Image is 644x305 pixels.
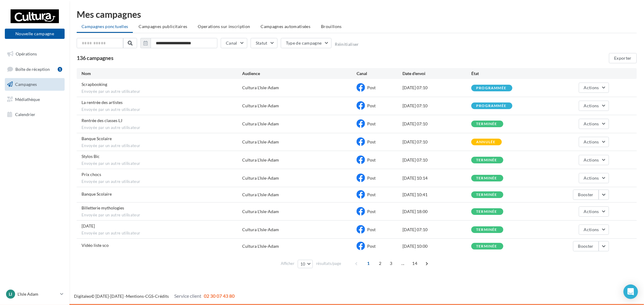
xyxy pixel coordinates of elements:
div: Nom [82,71,242,77]
span: Prix chocs [82,172,101,177]
span: Envoyée par un autre utilisateur [82,89,242,94]
div: [DATE] 10:41 [402,192,471,198]
a: Crédits [155,294,169,299]
span: ... [398,259,408,268]
div: terminée [476,176,497,180]
p: L'Isle Adam [18,291,58,297]
div: Cultura L'Isle-Adam [242,243,279,249]
div: Cultura L'Isle-Adam [242,227,279,233]
span: 136 campagnes [77,55,114,61]
span: 1 [364,259,373,268]
span: Envoyée par un autre utilisateur [82,107,242,112]
span: Campagnes automatisées [261,24,311,29]
button: Actions [579,155,609,165]
span: Actions [584,139,599,144]
div: Date d'envoi [402,71,471,77]
a: Opérations [4,48,66,60]
div: Mes campagnes [77,10,637,19]
div: [DATE] 07:10 [402,139,471,145]
div: terminée [476,210,497,214]
span: Post [367,157,376,162]
div: [DATE] 10:14 [402,175,471,181]
span: Brouillons [321,24,342,29]
span: Actions [584,175,599,181]
div: terminée [476,244,497,248]
button: Statut [251,38,277,48]
span: Post [367,139,376,144]
div: [DATE] 07:10 [402,227,471,233]
span: LI [9,291,12,297]
div: terminée [476,228,497,232]
span: Vidéo liste sco [82,243,109,248]
span: 14 [410,259,420,268]
span: 3 [386,259,396,268]
div: [DATE] 07:10 [402,157,471,163]
button: Actions [579,173,609,183]
span: Campagnes publicitaires [139,24,187,29]
div: Audience [242,71,357,77]
div: [DATE] 07:10 [402,85,471,91]
span: Banque Scolaire [82,136,112,141]
span: Calendrier [15,112,35,117]
div: Cultura L'Isle-Adam [242,209,279,215]
div: Cultura L'Isle-Adam [242,85,279,91]
div: Open Intercom Messenger [623,285,638,299]
div: Cultura L'Isle-Adam [242,192,279,198]
button: Actions [579,137,609,147]
div: programmée [476,104,506,108]
button: 10 [298,260,313,268]
div: Canal [357,71,402,77]
span: Actions [584,103,599,108]
span: Actions [584,227,599,232]
span: Post [367,103,376,108]
span: © [DATE]-[DATE] - - - [74,294,235,299]
div: [DATE] 07:10 [402,103,471,109]
div: Cultura L'Isle-Adam [242,175,279,181]
span: Banque Scolaire [82,191,112,197]
div: terminée [476,158,497,162]
div: Cultura L'Isle-Adam [242,121,279,127]
span: Operations sur inscription [198,24,250,29]
span: Boîte de réception [15,66,50,71]
button: Actions [579,101,609,111]
span: 15 août [82,223,95,228]
span: Post [367,121,376,126]
button: Exporter [609,53,637,63]
a: Calendrier [4,108,66,121]
span: Billetterie mythologies [82,205,124,210]
span: Service client [174,293,201,299]
div: Cultura L'Isle-Adam [242,103,279,109]
span: Rentrée des classes LJ [82,118,122,123]
span: Post [367,175,376,181]
a: Boîte de réception1 [4,63,66,76]
span: 10 [300,262,306,266]
button: Booster [573,190,599,200]
button: Canal [221,38,247,48]
span: Médiathèque [15,97,40,102]
div: terminée [476,122,497,126]
span: 02 30 07 43 80 [204,293,235,299]
button: Actions [579,225,609,235]
span: Envoyée par un autre utilisateur [82,212,242,218]
span: Envoyée par un autre utilisateur [82,231,242,236]
span: La rentrée des artistes [82,100,123,105]
span: Actions [584,157,599,162]
span: Actions [584,209,599,214]
button: Actions [579,206,609,217]
span: Actions [584,85,599,90]
span: Scrapbooking [82,82,107,87]
span: Post [367,85,376,90]
div: Cultura L'Isle-Adam [242,157,279,163]
a: Médiathèque [4,93,66,106]
span: résultats/page [316,261,341,266]
span: Post [367,209,376,214]
a: CGS [145,294,153,299]
div: 1 [58,67,62,72]
span: Envoyée par un autre utilisateur [82,161,242,166]
div: Cultura L'Isle-Adam [242,139,279,145]
a: LI L'Isle Adam [5,288,65,300]
div: annulée [476,140,495,144]
a: Digitaleo [74,294,91,299]
div: [DATE] 10:00 [402,243,471,249]
span: Actions [584,121,599,126]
